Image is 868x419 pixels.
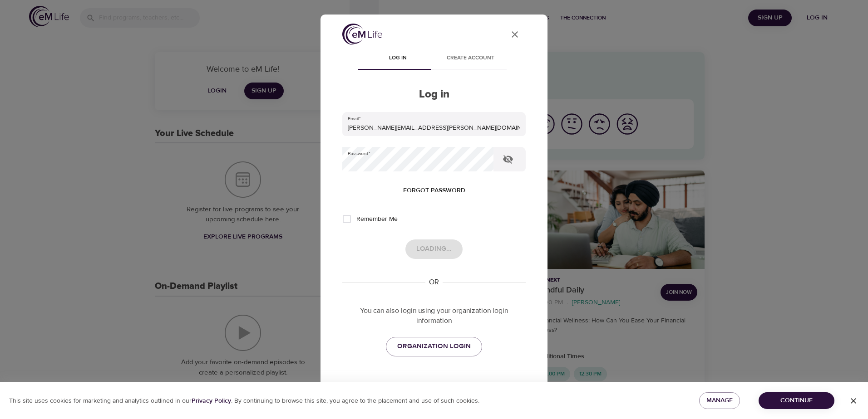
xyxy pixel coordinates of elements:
[192,397,231,405] b: Privacy Policy
[766,395,827,406] span: Continue
[386,337,482,356] a: ORGANIZATION LOGIN
[342,48,526,70] div: disabled tabs example
[706,395,733,406] span: Manage
[356,214,398,224] span: Remember Me
[403,185,465,196] span: Forgot password
[367,54,429,63] span: Log in
[342,306,526,326] p: You can also login using your organization login information
[399,182,469,199] button: Forgot password
[342,88,526,101] h2: Log in
[504,24,526,45] button: close
[397,341,471,352] span: ORGANIZATION LOGIN
[425,277,443,287] div: OR
[439,54,501,63] span: Create account
[342,24,382,45] img: logo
